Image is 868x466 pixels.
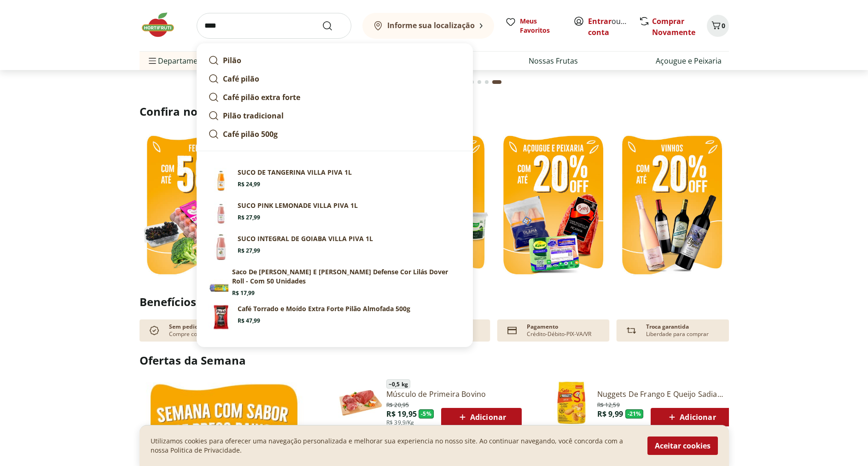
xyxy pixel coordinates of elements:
[647,437,718,455] button: Aceitar cookies
[204,106,465,125] a: Pilão tradicional
[147,50,213,72] span: Departamentos
[140,353,729,368] h2: Ofertas da Semana
[204,125,465,143] a: Café pilão 500g
[232,267,461,286] p: Saco De [PERSON_NAME] E [PERSON_NAME] Defense Cor Lilás Dover Roll - Com 50 Unidades
[527,330,591,338] p: Crédito-Débito-PIX-VA/VR
[646,323,689,330] p: Troca garantida
[223,74,259,84] strong: Café pilão
[223,92,300,102] strong: Café pilão extra forte
[597,389,732,399] a: Nuggets De Frango E Queijo Sadia 300G
[505,323,519,338] img: card
[505,17,562,35] a: Meus Favoritos
[140,104,729,119] h2: Confira nossos descontos exclusivos
[652,16,695,37] a: Comprar Novamente
[204,264,465,301] a: PrincipalSaco De [PERSON_NAME] E [PERSON_NAME] Defense Cor Lilás Dover Roll - Com 50 UnidadesR$ 1...
[624,323,639,338] img: Devolução
[223,55,241,65] strong: Pilão
[204,197,465,230] a: Suco Pink Lemonade Villa Piva 1LSUCO PINK LEMONADE VILLA PIVA 1LR$ 27,99
[140,11,186,39] img: Hortifruti
[722,21,725,30] span: 0
[707,15,729,37] button: Carrinho
[597,409,623,419] span: R$ 9,99
[529,55,578,66] a: Nossas Frutas
[208,201,234,227] img: Suco Pink Lemonade Villa Piva 1L
[520,17,562,35] span: Meus Favoritos
[483,71,490,93] button: Go to page 17 from fs-carousel
[615,130,729,283] img: vinhos
[322,20,344,31] button: Submit Search
[204,70,465,88] a: Café pilão
[597,400,620,409] span: R$ 12,59
[151,437,636,455] p: Utilizamos cookies para oferecer uma navegação personalizada e melhorar sua experiencia no nosso ...
[238,201,358,210] p: SUCO PINK LEMONADE VILLA PIVA 1L
[204,301,465,334] a: Café Torrado e Moído Extra Forte Pilão Almofada 500gCafé Torrado e Moído Extra Forte Pilão Almofa...
[588,16,629,38] span: ou
[147,323,162,338] img: check
[362,13,494,39] button: Informe sua localização
[457,412,506,423] span: Adicionar
[419,409,434,419] span: - 5 %
[386,409,417,419] span: R$ 19,95
[386,379,410,389] span: ~ 0,5 kg
[197,13,351,39] input: search
[204,230,465,264] a: Suco Integral de Goiaba Villa Piva 1LSUCO INTEGRAL DE GOIABA VILLA PIVA 1LR$ 27,99
[238,234,373,243] p: SUCO INTEGRAL DE GOIABA VILLA PIVA 1L
[625,409,644,419] span: - 21 %
[208,267,234,293] img: Principal
[338,381,383,425] img: Músculo de Primeira Bovino
[386,400,409,409] span: R$ 20,95
[588,16,639,37] a: Criar conta
[651,408,731,426] button: Adicionar
[238,247,260,254] span: R$ 27,99
[140,130,254,283] img: feira
[208,168,234,194] img: Suco de Tangerina Villa Piva 1L
[496,130,610,283] img: resfriados
[208,304,234,330] img: Café Torrado e Moído Extra Forte Pilão Almofada 500g
[549,381,594,425] img: Nuggets de Frango e Queijo Sadia 300g
[204,51,465,70] a: Pilão
[646,330,709,338] p: Liberdade para comprar
[140,295,729,308] h2: Benefícios!
[386,419,414,426] span: R$ 39,9/Kg
[656,55,722,66] a: Açougue e Peixaria
[223,111,284,121] strong: Pilão tradicional
[490,71,503,93] button: Current page from fs-carousel
[238,304,410,313] p: Café Torrado e Moído Extra Forte Pilão Almofada 500g
[238,181,260,188] span: R$ 24,99
[204,164,465,197] a: Suco de Tangerina Villa Piva 1LSUCO DE TANGERINA VILLA PIVA 1LR$ 24,99
[223,129,278,139] strong: Café pilão 500g
[169,330,227,338] p: Compre como preferir
[588,16,612,26] a: Entrar
[208,234,234,260] img: Suco Integral de Goiaba Villa Piva 1L
[238,317,260,324] span: R$ 47,99
[169,323,225,330] p: Sem pedido mínimo
[238,168,352,177] p: SUCO DE TANGERINA VILLA PIVA 1L
[441,408,522,426] button: Adicionar
[147,50,158,72] button: Menu
[386,389,522,399] a: Músculo de Primeira Bovino
[238,214,260,221] span: R$ 27,99
[476,71,483,93] button: Go to page 16 from fs-carousel
[666,412,716,423] span: Adicionar
[232,289,255,297] span: R$ 17,99
[204,88,465,106] a: Café pilão extra forte
[527,323,558,330] p: Pagamento
[387,20,475,30] b: Informe sua localização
